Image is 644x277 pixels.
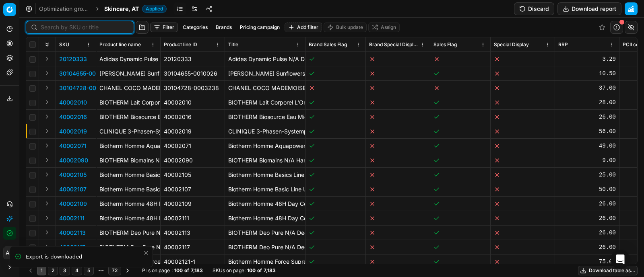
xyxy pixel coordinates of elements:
[164,243,221,251] div: 40002117
[369,41,419,48] span: Brand Special Display
[237,23,283,32] button: Pricing campaign
[164,84,221,92] div: 30104728-0003238
[99,229,157,237] div: BIOTHERM Deo Pure N/A Deodorant Roll-On 75 ml
[213,267,246,274] span: SKUs on page :
[42,170,52,179] button: Expand
[99,41,141,48] span: Product line name
[228,214,302,222] p: Biotherm Homme 48H Day Control Protection Deodorant Spray 150 ml
[42,40,52,49] button: Expand all
[59,200,87,208] button: 40002109
[228,55,302,63] p: Adidas Dynamic Pulse N/A Deodorant Spray 150 ml
[164,142,221,150] div: 40002071
[59,156,88,164] button: 40002090
[37,266,46,275] button: 1
[213,23,235,32] button: Brands
[42,112,52,121] button: Expand
[41,23,129,31] input: Search by SKU or title
[42,213,52,223] button: Expand
[164,214,221,222] div: 40002111
[228,98,302,107] p: BIOTHERM Lait Corporel L'Original Body Milk 400 ml
[228,41,238,48] span: Title
[59,185,87,193] button: 40002107
[42,83,52,92] button: Expand
[42,141,52,150] button: Expand
[42,199,52,208] button: Expand
[99,127,157,135] div: CLINIQUE 3-Phasen-Systempflege Dramatically Different Moisturizing Gel Gesichtsgel 125 ml
[558,185,616,193] div: 50.00
[611,250,630,269] div: Open Intercom Messenger
[433,41,457,48] span: Sales Flag
[59,171,87,179] p: 40002105
[108,266,121,275] button: 72
[99,185,157,193] div: Biotherm Homme Basic Line Ultra Comfort Balm After Shave Balsam 75 ml
[42,68,52,78] button: Expand
[164,185,221,193] div: 40002107
[164,113,221,121] div: 40002016
[578,266,638,275] button: Download table as...
[164,156,221,164] div: 40002090
[99,214,157,222] div: Biotherm Homme 48H Day Control Protection Deodorant Spray 150 ml
[285,23,322,32] button: Add filter
[558,41,568,48] span: RRP
[99,243,157,251] div: BIOTHERM Deo Pure N/A Deodorant Creme 75 ml
[228,156,302,164] p: BIOTHERM Biomains N/A Handcreme 50 ml
[228,243,302,251] p: BIOTHERM Deo Pure N/A Deodorant Creme 75 ml
[247,267,256,274] strong: 100
[99,258,157,266] div: Biotherm Homme Force Supreme Gel Gesichtsgel 50 ml
[174,267,183,274] strong: 100
[42,97,52,107] button: Expand
[99,70,157,78] div: [PERSON_NAME] Sunflowers Fine Fragrance Mist Körperspray 236 ml
[59,229,86,237] button: 40002113
[104,5,139,13] span: Skincare, AT
[39,5,91,13] a: Optimization groups
[228,127,302,135] p: CLINIQUE 3-Phasen-Systempflege Dramatically Different Moisturizing Gel Gesichtsgel 125 ml
[558,156,616,164] div: 9.00
[59,55,87,63] button: 20120333
[59,214,85,222] button: 40002111
[123,266,132,275] button: Go to next page
[59,142,87,150] button: 40002071
[184,267,189,274] strong: of
[164,171,221,179] div: 40002105
[59,127,87,135] button: 40002019
[59,243,85,251] button: 40002117
[42,242,52,252] button: Expand
[558,127,616,135] div: 56.00
[26,265,132,276] nav: pagination
[99,84,157,92] div: CHANEL COCO MADEMOISELLE N/A Badeseife 100 g
[228,185,302,193] p: Biotherm Homme Basic Line Ultra Comfort Balm After Shave Balsam 75 ml
[72,266,82,275] button: 4
[59,98,87,107] button: 40002010
[324,23,367,32] button: Bulk update
[514,2,554,15] button: Discard
[104,5,167,13] span: Skincare, ATApplied
[59,113,87,121] p: 40002016
[4,247,16,259] span: AC
[60,266,70,275] button: 3
[623,41,643,48] span: PCII cost
[558,84,616,92] div: 37.00
[99,55,157,63] div: Adidas Dynamic Pulse N/A Deodorant Spray 150 ml
[99,200,157,208] div: Biotherm Homme 48H Day Control Protection Deodorant Roll-On 75 ml
[368,23,400,32] button: Assign
[42,155,52,165] button: Expand
[42,228,52,237] button: Expand
[264,267,276,274] strong: 7,183
[142,267,203,274] div: :
[191,267,203,274] strong: 7,183
[42,126,52,136] button: Expand
[59,84,114,92] p: 30104728-0003238
[228,258,302,266] p: Biotherm Homme Force Supreme Gel Gesichtsgel 50 ml
[164,98,221,107] div: 40002010
[180,23,211,32] button: Categories
[558,229,616,237] div: 26.00
[84,266,94,275] button: 5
